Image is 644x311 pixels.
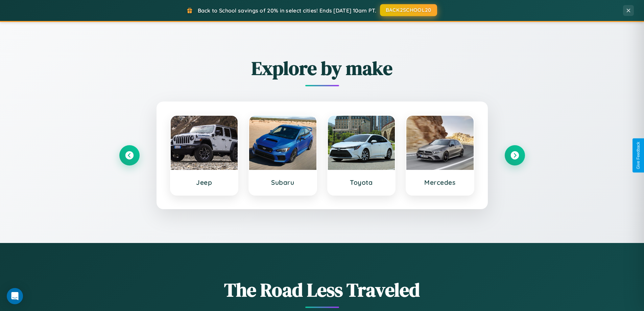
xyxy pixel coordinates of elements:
[256,178,310,186] h3: Subaru
[380,4,437,16] button: BACK2SCHOOL20
[198,7,376,14] span: Back to School savings of 20% in select cities! Ends [DATE] 10am PT.
[636,142,641,169] div: Give Feedback
[119,55,525,81] h2: Explore by make
[335,178,388,186] h3: Toyota
[7,288,23,304] div: Open Intercom Messenger
[177,178,231,186] h3: Jeep
[119,277,525,303] h1: The Road Less Traveled
[413,178,467,186] h3: Mercedes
